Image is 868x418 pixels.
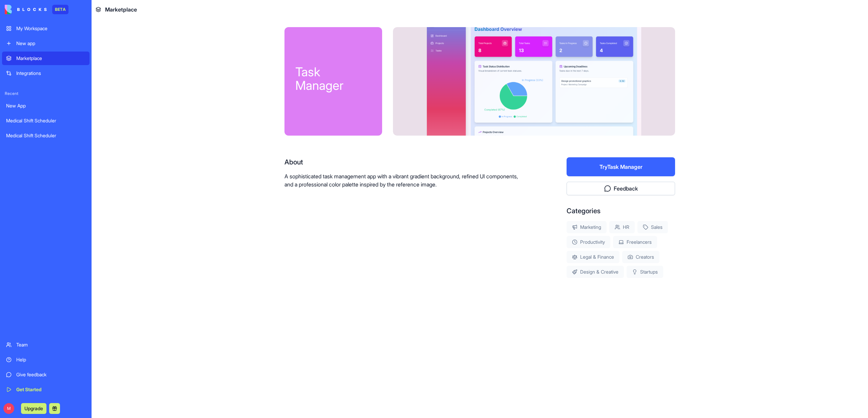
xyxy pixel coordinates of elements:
a: Help [2,353,90,366]
div: Marketing [567,221,607,233]
div: HR [609,221,635,233]
a: New app [2,37,90,50]
img: logo [5,5,47,14]
div: Categories [567,206,675,216]
button: TryTask Manager [567,157,675,176]
a: Medical Shift Scheduler [2,114,90,127]
div: My Workspace [16,25,85,32]
span: Marketplace [105,5,137,14]
div: New App [6,102,85,109]
a: Upgrade [21,405,46,412]
a: Marketplace [2,52,90,65]
button: Upgrade [21,403,46,414]
div: About [284,157,523,167]
div: Medical Shift Scheduler [6,132,85,139]
a: Medical Shift Scheduler [2,129,90,142]
div: Task Manager [295,65,371,92]
a: My Workspace [2,22,90,35]
div: Help [16,356,85,363]
div: Legal & Finance [567,251,619,263]
div: Team [16,341,85,348]
button: Feedback [567,182,675,195]
div: BETA [52,5,68,14]
div: Get Started [16,386,85,393]
a: New App [2,99,90,113]
div: Productivity [567,236,610,248]
p: A sophisticated task management app with a vibrant gradient background, refined UI components, an... [284,172,523,188]
div: Sales [637,221,668,233]
div: Marketplace [16,55,85,62]
a: Get Started [2,383,90,396]
div: Freelancers [613,236,657,248]
div: Medical Shift Scheduler [6,117,85,124]
a: Give feedback [2,368,90,381]
div: Integrations [16,70,85,77]
a: BETA [5,5,68,14]
span: Recent [2,91,90,96]
div: Give feedback [16,371,85,378]
div: Creators [622,251,659,263]
a: Team [2,338,90,352]
div: Startups [627,266,663,278]
a: Integrations [2,66,90,80]
div: New app [16,40,85,47]
span: M [3,403,14,414]
div: Design & Creative [567,266,624,278]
